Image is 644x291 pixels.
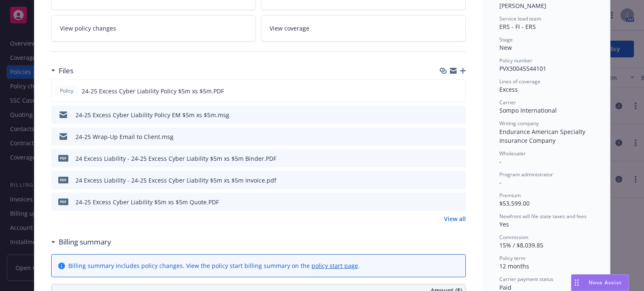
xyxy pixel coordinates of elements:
span: View coverage [270,24,309,33]
button: preview file [455,176,462,185]
span: Lines of coverage [499,78,540,85]
span: Policy [58,87,75,95]
span: Commission [499,234,528,241]
span: pdf [58,177,68,183]
div: 24 Excess Liability - 24-25 Excess Cyber Liability $5m xs $5m Invoice.pdf [75,176,276,185]
span: Newfront will file state taxes and fees [499,213,587,220]
span: ERS - FI - ERS [499,23,536,31]
span: View policy changes [60,24,116,33]
span: - [499,157,501,165]
div: Billing summary includes policy changes. View the policy start billing summary on the . [68,261,360,270]
span: Sompo International [499,106,557,114]
h3: Files [59,65,73,76]
a: View coverage [261,15,466,41]
span: New [499,44,512,52]
div: 24-25 Excess Cyber Liability Policy EM $5m xs $5m.msg [75,111,229,119]
button: download file [441,111,448,119]
span: $53,599.00 [499,199,530,207]
button: preview file [455,111,462,119]
div: Files [51,65,73,76]
span: Carrier [499,99,516,106]
span: Carrier payment status [499,276,553,283]
span: PDF [58,155,68,161]
span: Policy number [499,57,532,64]
div: 24-25 Wrap-Up Email to Client.msg [75,132,174,141]
span: 15% / $8,039.85 [499,241,543,249]
button: preview file [455,198,462,206]
span: Endurance American Specialty Insurance Company [499,128,587,144]
div: 24 Excess Liability - 24-25 Excess Cyber Liability $5m xs $5m Binder.PDF [75,154,276,163]
span: PVX30045544101 [499,64,546,72]
button: download file [441,154,448,163]
span: [PERSON_NAME] [499,2,546,10]
button: preview file [454,87,462,95]
a: View all [444,214,466,223]
button: download file [441,87,448,95]
span: Excess [499,85,518,93]
span: PDF [58,198,68,205]
button: preview file [455,132,462,141]
div: Billing summary [51,237,111,247]
span: Stage [499,36,513,43]
button: Nova Assist [571,274,629,291]
span: 12 months [499,262,529,270]
a: policy start page [312,262,358,270]
span: Service lead team [499,15,541,22]
span: 24-25 Excess Cyber Liability Policy $5m xs $5m.PDF [82,87,224,95]
div: Drag to move [571,275,582,291]
span: Premium [499,192,521,199]
span: Wholesaler [499,150,526,157]
button: download file [441,132,448,141]
span: Policy term [499,255,525,262]
span: Program administrator [499,171,553,178]
h3: Billing summary [59,237,111,247]
span: - [499,178,501,186]
a: View policy changes [51,15,256,41]
div: 24-25 Excess Cyber Liability $5m xs $5m Quote.PDF [75,198,219,206]
span: Yes [499,220,509,228]
span: Writing company [499,120,539,127]
button: download file [441,176,448,185]
button: download file [441,198,448,206]
span: Nova Assist [589,279,622,286]
button: preview file [455,154,462,163]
